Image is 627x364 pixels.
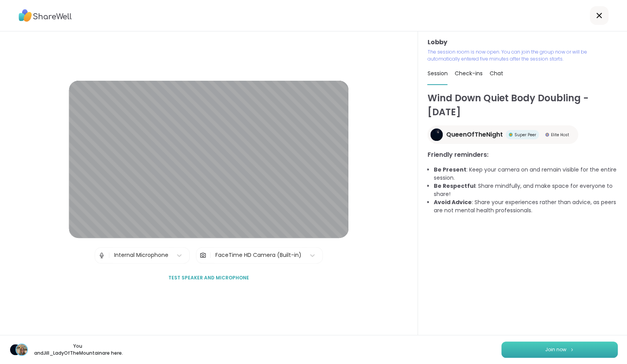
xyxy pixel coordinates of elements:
[551,132,569,138] span: Elite Host
[98,248,105,263] img: Microphone
[545,133,549,137] img: Elite Host
[427,125,578,144] a: QueenOfTheNightQueenOfTheNightSuper PeerSuper PeerElite HostElite Host
[489,69,503,77] span: Chat
[165,270,252,286] button: Test speaker and microphone
[427,91,618,119] h1: Wind Down Quiet Body Doubling - [DATE]
[427,49,618,62] p: The session room is now open. You can join the group now or will be automatically entered five mi...
[114,251,168,259] div: Internal Microphone
[427,69,447,77] span: Session
[570,347,574,352] img: ShareWell Logomark
[433,198,471,206] b: Avoid Advice
[509,133,513,137] img: Super Peer
[168,274,249,281] span: Test speaker and microphone
[433,198,618,215] li: : Share your experiences rather than advice, as peers are not mental health professionals.
[430,128,443,141] img: QueenOfTheNight
[215,251,301,259] div: FaceTime HD Camera (Built-in)
[199,248,206,263] img: Camera
[433,166,618,182] li: : Keep your camera on and remain visible for the entire session.
[446,130,502,139] span: QueenOfTheNight
[10,344,21,355] img: QueenOfTheNight
[454,69,482,77] span: Check-ins
[34,343,121,357] p: You and Jill_LadyOfTheMountain are here.
[108,248,110,263] span: |
[427,150,618,159] h3: Friendly reminders:
[545,346,566,353] span: Join now
[16,344,27,355] img: Jill_LadyOfTheMountain
[427,38,618,47] h3: Lobby
[210,248,211,263] span: |
[433,182,475,190] b: Be Respectful
[19,7,72,24] img: ShareWell Logo
[433,166,466,173] b: Be Present
[514,132,536,138] span: Super Peer
[433,182,618,198] li: : Share mindfully, and make space for everyone to share!
[501,341,618,358] button: Join now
